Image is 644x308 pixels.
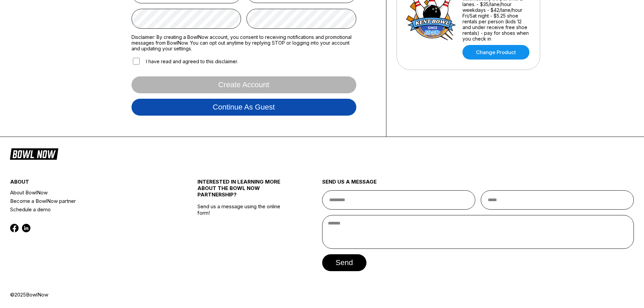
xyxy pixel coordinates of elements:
[322,179,634,190] div: send us a message
[197,179,291,203] div: INTERESTED IN LEARNING MORE ABOUT THE BOWL NOW PARTNERSHIP?
[322,254,366,271] button: send
[132,34,356,51] label: Disclaimer: By creating a BowlNow account, you consent to receiving notifications and promotional...
[10,205,166,214] a: Schedule a demo
[462,45,529,60] a: Change Product
[197,164,291,291] div: Send us a message using the online form!
[10,197,166,205] a: Become a BowlNow partner
[10,291,634,298] div: © 2025 BowlNow
[133,58,140,65] input: I have read and agreed to this disclaimer.
[10,188,166,197] a: About BowlNow
[10,179,166,188] div: about
[132,57,238,66] label: I have read and agreed to this disclaimer.
[132,99,356,116] button: Continue as guest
